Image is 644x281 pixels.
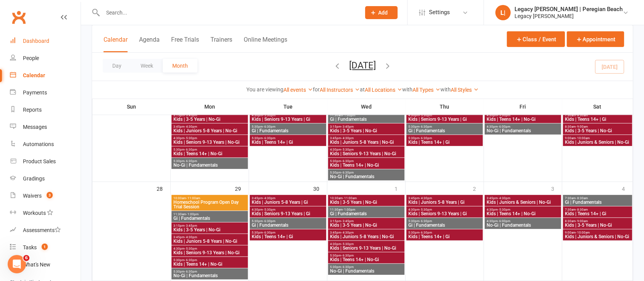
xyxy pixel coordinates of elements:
a: Gradings [10,170,81,187]
span: Gi | Fundamentals [251,128,325,133]
span: 7:30am [565,208,631,211]
a: All Types [413,87,440,93]
span: - 6:30pm [341,159,354,163]
span: 3:15pm [173,114,246,117]
span: 5:30pm [330,265,403,269]
span: - 5:30pm [184,247,197,250]
span: No-Gi | Fundamentals [486,223,560,227]
span: - 6:30pm [184,159,197,163]
button: Trainers [210,36,232,52]
span: 6 [23,255,29,261]
a: What's New [10,256,81,273]
span: - 11:00am [186,197,200,200]
span: No-Gi | Fundamentals [330,269,403,273]
span: 4:30pm [251,114,325,117]
span: No-Gi | Fundamentals [486,128,560,133]
span: Kids | Seniors 9-13 Years | Gi [251,211,325,216]
span: - 1:00pm [343,208,355,211]
span: Kids | Teens 14+ | No-Gi [486,211,560,216]
span: Kids | 3-5 Years | No-Gi [565,128,631,133]
span: 3:45pm [251,197,325,200]
span: Kids | Juniors 5-8 Years | No-Gi [173,239,246,244]
div: Assessments [23,227,61,233]
span: - 10:00am [576,231,590,234]
button: [DATE] [349,60,376,71]
span: Add [379,10,388,16]
span: - 5:30pm [419,208,432,211]
a: All Styles [451,87,479,93]
strong: for [313,86,320,93]
div: 3 [551,182,562,195]
span: 11:30am [330,114,403,117]
th: Fri [484,99,562,115]
span: - 8:30am [576,197,588,200]
span: Kids | 3-5 Years | No-Gi [565,223,631,227]
a: Clubworx [9,8,28,27]
div: Calendar [23,72,45,78]
a: Assessments [10,222,81,239]
span: - 6:30pm [184,258,197,262]
span: Gi | Fundamentals [173,216,246,221]
span: - 6:30pm [263,136,275,140]
th: Sun [92,99,171,115]
span: - 11:00am [343,197,357,200]
span: - 5:30pm [419,114,432,117]
button: Calendar [104,36,128,52]
span: Kids | Seniors 9-13 Years | No-Gi [173,140,246,145]
span: 3:15pm [330,219,403,223]
span: No-Gi | Fundamentals [173,273,246,278]
span: 3:45pm [330,136,403,140]
span: Kids | Seniors 9-13 Years | No-Gi [330,246,403,250]
span: - 4:30pm [419,197,432,200]
span: 4:30pm [408,208,481,211]
span: 5:30pm [408,125,481,128]
span: 4:30pm [251,208,325,211]
span: Kids | Teens 14+ | No-Gi [173,151,246,156]
span: Kids | Seniors 9-13 Years | No-Gi [173,250,246,255]
span: - 6:30pm [419,231,432,234]
span: Gi | Fundamentals [330,117,403,122]
div: Workouts [23,210,46,216]
span: - 4:30pm [184,125,197,128]
span: 3:15pm [173,224,246,227]
span: 5:30pm [408,136,481,140]
span: - 6:30pm [341,254,354,257]
span: Kids | Teens 14+ | Gi [565,117,631,122]
span: 5:30pm [173,148,246,151]
th: Wed [327,99,406,115]
th: Sat [562,99,633,115]
a: All Instructors [320,87,360,93]
div: 2 [473,182,484,195]
span: 7:30am [565,114,631,117]
span: Kids | 3-5 Years | No-Gi [330,128,403,133]
div: 29 [235,182,249,195]
span: Kids | Seniors 9-13 Years | Gi [408,117,481,122]
span: - 6:30pm [263,125,275,128]
span: Kids | Teens 14+ | Gi [565,211,631,216]
span: 5:30pm [251,136,325,140]
span: 11:30am [330,208,403,211]
span: - 6:00pm [498,125,510,128]
span: Kids | Juniors & Seniors | No-Gi [565,234,631,239]
span: 5:30pm [251,219,325,223]
button: Week [131,59,163,73]
span: - 8:30am [576,208,588,211]
span: Kids | 3-5 Years | No-Gi [173,117,246,122]
span: 4:30pm [330,242,403,246]
div: Messages [23,124,47,130]
span: - 6:30pm [263,219,275,223]
span: 3:45pm [486,197,560,200]
button: Agenda [139,36,160,52]
div: Payments [23,89,47,96]
span: - 5:30pm [498,114,510,117]
a: Dashboard [10,32,81,50]
a: Calendar [10,67,81,84]
div: What's New [23,262,50,268]
a: All events [283,87,313,93]
span: - 5:30pm [184,136,197,140]
span: Kids | 3-5 Years | No-Gi [330,223,403,227]
span: 4:30pm [173,136,246,140]
a: People [10,50,81,67]
span: Kids | Teens 14+ | Gi [251,234,325,239]
span: 3:15pm [330,125,403,128]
